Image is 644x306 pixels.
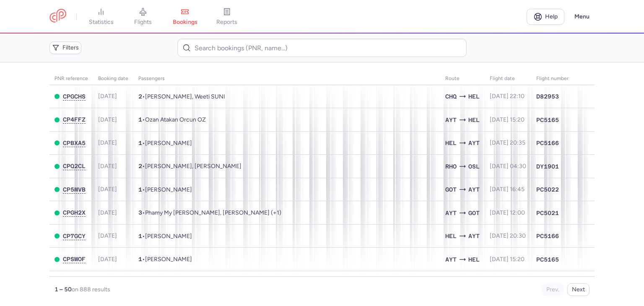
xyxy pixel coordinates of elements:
[98,232,117,239] span: [DATE]
[93,73,133,85] th: Booking date
[145,93,225,100] span: Veera TOIKKA, Weeti SUNI
[468,138,480,148] span: AYT
[445,92,457,101] span: CHQ
[80,8,122,26] a: statistics
[63,209,86,216] button: CPGH2X
[63,233,86,239] span: CP7GCY
[63,140,86,147] button: CPBXA5
[216,18,237,26] span: reports
[55,286,72,293] strong: 1 – 50
[536,232,559,240] span: PC5166
[445,138,457,148] span: HEL
[569,9,595,25] button: Menu
[468,255,480,264] span: HEL
[445,115,457,124] span: AYT
[145,140,192,147] span: Daria KONOVALOVA
[173,18,197,26] span: bookings
[468,115,480,124] span: HEL
[138,93,225,100] span: •
[63,116,86,123] span: CP4FFZ
[63,140,86,146] span: CPBXA5
[531,73,574,85] th: Flight number
[138,116,206,123] span: •
[138,186,192,193] span: •
[490,186,525,193] span: [DATE] 16:45
[468,185,480,194] span: AYT
[440,73,485,85] th: Route
[145,209,281,216] span: Phamy My Anh LE, Ridwan Mohamed YUSSUF, Ruweydha Mohamed YUSSUF
[138,116,142,123] span: 1
[49,41,81,54] button: Filters
[138,186,142,193] span: 1
[63,93,86,100] button: CPGCHS
[49,73,93,85] th: PNR reference
[138,209,281,216] span: •
[490,209,525,216] span: [DATE] 12:00
[134,18,152,26] span: flights
[138,140,142,146] span: 1
[536,185,559,194] span: PC5022
[145,116,206,123] span: Ozan Atakan Orcun OZ
[536,162,559,171] span: DY1901
[138,256,142,262] span: 1
[98,256,117,263] span: [DATE]
[206,8,248,26] a: reports
[490,93,525,100] span: [DATE] 22:10
[63,233,86,240] button: CP7GCY
[63,93,86,100] span: CPGCHS
[63,256,86,263] button: CPSWOF
[536,255,559,264] span: PC5165
[490,163,526,170] span: [DATE] 04:30
[490,116,525,123] span: [DATE] 15:20
[542,283,564,296] button: Prev.
[63,163,86,170] button: CPQ2CL
[62,44,79,51] span: Filters
[138,140,192,147] span: •
[122,8,164,26] a: flights
[445,231,457,241] span: HEL
[138,233,142,239] span: 1
[490,232,526,239] span: [DATE] 20:30
[98,116,117,123] span: [DATE]
[567,283,589,296] button: Next
[138,233,192,240] span: •
[89,18,114,26] span: statistics
[536,139,559,147] span: PC5166
[445,185,457,194] span: GOT
[490,256,525,263] span: [DATE] 15:20
[98,186,117,193] span: [DATE]
[145,233,192,240] span: Roman KOVYRZIN
[536,209,559,217] span: PC5021
[164,8,206,26] a: bookings
[145,186,192,193] span: Sofia Madlen CANDEMIR
[63,186,86,193] span: CP5MVB
[63,116,86,123] button: CP4FFZ
[63,209,86,216] span: CPGH2X
[133,73,440,85] th: Passengers
[63,186,86,193] button: CP5MVB
[445,208,457,218] span: AYT
[138,209,142,216] span: 3
[468,162,480,171] span: OSL
[145,256,192,263] span: Vladislav CHERKASHENINOV
[63,256,86,262] span: CPSWOF
[72,286,110,293] span: on 888 results
[445,162,457,171] span: RHO
[98,93,117,100] span: [DATE]
[485,73,531,85] th: flight date
[138,93,142,100] span: 2
[138,163,142,169] span: 2
[138,256,192,263] span: •
[138,163,241,170] span: •
[468,231,480,241] span: AYT
[98,139,117,146] span: [DATE]
[98,163,117,170] span: [DATE]
[63,163,86,169] span: CPQ2CL
[490,139,525,146] span: [DATE] 20:35
[536,116,559,124] span: PC5165
[445,255,457,264] span: AYT
[49,9,66,24] a: CitizenPlane red outlined logo
[545,13,558,20] span: Help
[98,209,117,216] span: [DATE]
[536,92,559,101] span: D82953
